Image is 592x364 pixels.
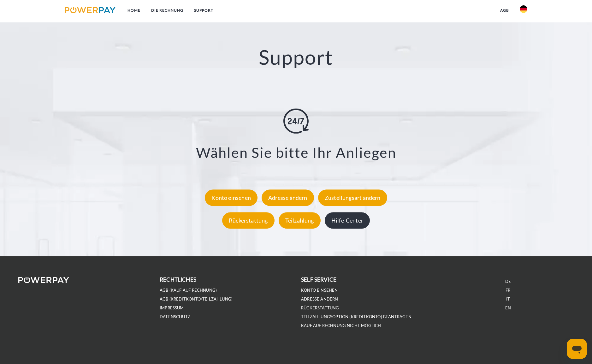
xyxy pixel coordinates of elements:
[495,5,514,16] a: agb
[325,212,370,229] div: Hilfe-Center
[30,45,562,70] h2: Support
[301,305,339,311] a: Rückerstattung
[506,296,510,302] a: IT
[301,314,411,319] a: Teilzahlungsoption (KREDITKONTO) beantragen
[160,296,233,302] a: AGB (Kreditkonto/Teilzahlung)
[301,296,338,302] a: Adresse ändern
[18,277,69,283] img: logo-powerpay-white.svg
[260,194,316,201] a: Adresse ändern
[301,288,338,293] a: Konto einsehen
[520,5,527,13] img: de
[318,190,387,206] div: Zustellungsart ändern
[505,305,511,311] a: EN
[262,190,314,206] div: Adresse ändern
[65,7,115,13] img: logo-powerpay.svg
[160,276,196,283] b: rechtliches
[567,339,587,359] iframe: Schaltfläche zum Öffnen des Messaging-Fensters
[505,279,511,284] a: DE
[301,276,336,283] b: self service
[323,217,371,224] a: Hilfe-Center
[317,194,389,201] a: Zustellungsart ändern
[283,109,309,134] img: online-shopping.svg
[205,190,258,206] div: Konto einsehen
[160,288,217,293] a: AGB (Kauf auf Rechnung)
[301,323,381,328] a: Kauf auf Rechnung nicht möglich
[203,194,259,201] a: Konto einsehen
[222,212,275,229] div: Rückerstattung
[160,305,184,311] a: IMPRESSUM
[221,217,276,224] a: Rückerstattung
[506,288,510,293] a: FR
[189,5,219,16] a: SUPPORT
[277,217,322,224] a: Teilzahlung
[38,144,554,162] h3: Wählen Sie bitte Ihr Anliegen
[122,5,146,16] a: Home
[160,314,190,319] a: DATENSCHUTZ
[146,5,189,16] a: DIE RECHNUNG
[279,212,321,229] div: Teilzahlung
